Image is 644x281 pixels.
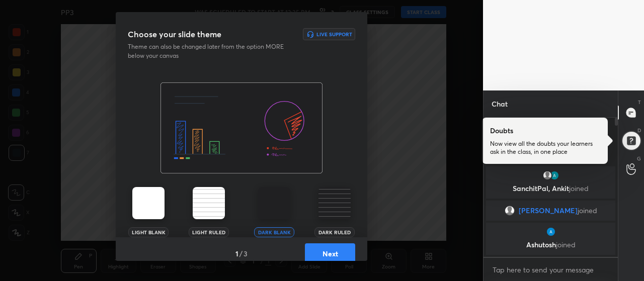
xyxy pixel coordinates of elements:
[128,28,221,40] h3: Choose your slide theme
[542,170,552,180] img: default.png
[546,227,556,237] img: thumbnail.jpg
[160,82,323,174] img: darkThemeBanner.f801bae7.svg
[132,187,165,219] img: lightTheme.5bb83c5b.svg
[556,240,576,249] span: joined
[258,187,290,219] img: darkTheme.aa1caeba.svg
[492,184,609,193] p: SanchitPal, Ankit
[314,227,355,237] div: Dark Ruled
[239,248,243,259] h4: /
[505,206,515,216] img: default.png
[637,127,641,134] p: D
[316,32,352,37] h6: Live Support
[235,248,238,259] h4: 1
[254,227,294,237] div: Dark Blank
[637,155,641,162] p: G
[519,207,578,215] span: [PERSON_NAME]
[569,183,589,193] span: joined
[318,187,351,219] img: darkRuledTheme.359fb5fd.svg
[193,187,225,219] img: lightRuledTheme.002cd57a.svg
[244,248,248,259] h4: 3
[305,243,355,263] button: Next
[128,227,169,237] div: Light Blank
[638,99,641,106] p: T
[128,42,291,60] p: Theme can also be changed later from the option MORE below your canvas
[484,164,618,257] div: grid
[189,227,229,237] div: Light Ruled
[492,241,609,249] p: Ashutosh
[549,170,559,180] img: thumbnail.jpg
[484,90,516,117] p: Chat
[578,207,597,215] span: joined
